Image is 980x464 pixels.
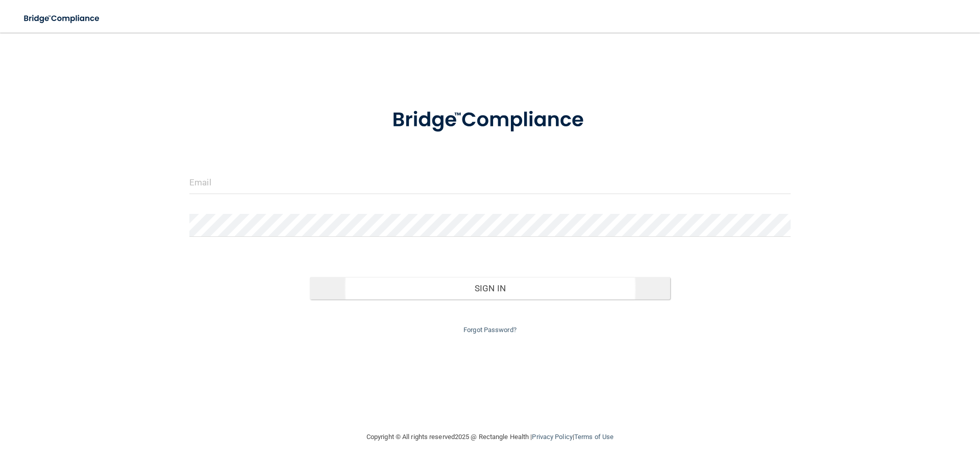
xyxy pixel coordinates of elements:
[310,277,671,299] button: Sign In
[574,433,614,441] a: Terms of Use
[463,326,517,334] a: Forgot Password?
[371,94,609,147] img: bridge_compliance_login_screen.278c3ca4.svg
[15,8,109,29] img: bridge_compliance_login_screen.278c3ca4.svg
[803,392,968,432] iframe: Drift Widget Chat Controller
[304,421,676,453] div: Copyright © All rights reserved 2025 @ Rectangle Health | |
[532,433,572,441] a: Privacy Policy
[189,171,791,194] input: Email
